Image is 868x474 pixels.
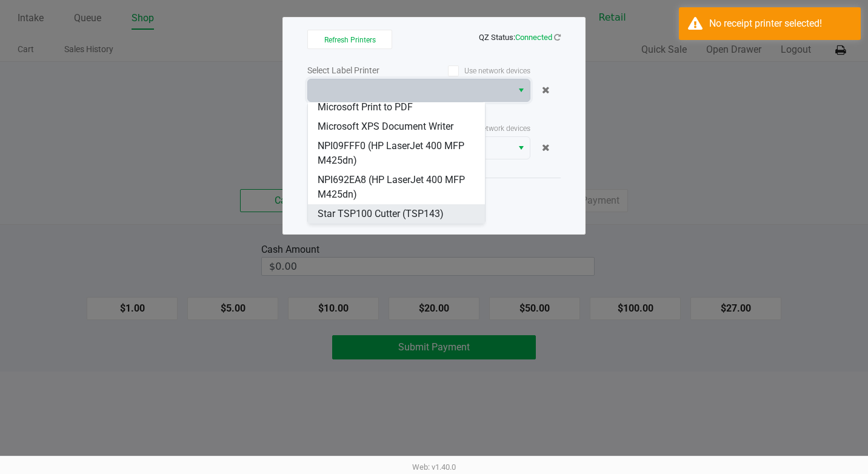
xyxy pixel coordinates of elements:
[318,100,413,115] span: Microsoft Print to PDF
[318,173,475,202] span: NPI692EA8 (HP LaserJet 400 MFP M425dn)
[324,36,376,44] span: Refresh Printers
[318,119,453,134] span: Microsoft XPS Document Writer
[515,33,552,42] span: Connected
[479,33,561,42] span: QZ Status:
[318,207,444,221] span: Star TSP100 Cutter (TSP143)
[419,65,530,76] label: Use network devices
[307,64,419,77] div: Select Label Printer
[412,462,456,472] span: Web: v1.40.0
[709,16,852,31] div: No receipt printer selected!
[307,30,392,49] button: Refresh Printers
[512,79,530,101] button: Select
[318,139,475,168] span: NPI09FFF0 (HP LaserJet 400 MFP M425dn)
